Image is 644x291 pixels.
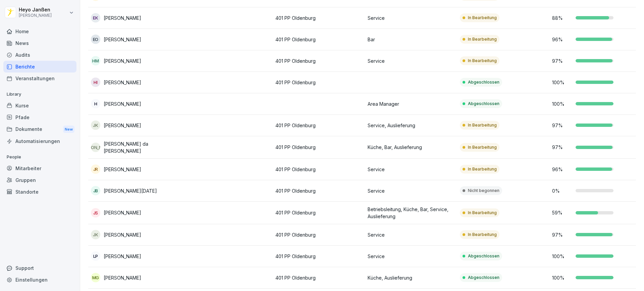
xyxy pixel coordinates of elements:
[275,57,362,64] p: 401 PP Oldenburg
[63,126,74,133] div: New
[552,166,572,173] p: 96 %
[104,36,141,43] p: [PERSON_NAME]
[91,251,100,261] div: LP
[468,253,499,259] p: Abgeschlossen
[3,26,76,37] div: Home
[368,206,454,220] p: Betriebsleitung, Küche, Bar, Service, Auslieferung
[3,72,76,84] a: Veranstaltungen
[468,166,497,172] p: In Bearbeitung
[275,253,362,260] p: 401 PP Oldenburg
[275,36,362,43] p: 401 PP Oldenburg
[104,122,141,129] p: [PERSON_NAME]
[368,122,454,129] p: Service, Auslieferung
[3,89,76,100] p: Library
[3,186,76,198] a: Standorte
[3,111,76,123] a: Pfade
[275,144,362,151] p: 401 PP Oldenburg
[104,253,141,260] p: [PERSON_NAME]
[3,123,76,136] div: Dokumente
[552,231,572,238] p: 97 %
[91,143,100,152] div: [PERSON_NAME]
[468,275,499,281] p: Abgeschlossen
[552,100,572,107] p: 100 %
[104,231,141,238] p: [PERSON_NAME]
[368,274,454,281] p: Küche, Auslieferung
[104,14,141,21] p: [PERSON_NAME]
[275,209,362,216] p: 401 PP Oldenburg
[552,14,572,21] p: 88 %
[19,13,52,18] p: [PERSON_NAME]
[104,187,157,194] p: [PERSON_NAME][DATE]
[275,187,362,194] p: 401 PP Oldenburg
[3,135,76,147] a: Automatisierungen
[104,100,141,107] p: [PERSON_NAME]
[3,123,76,136] a: DokumenteNew
[275,166,362,173] p: 401 PP Oldenburg
[91,120,100,130] div: JK
[104,140,178,154] p: [PERSON_NAME] da [PERSON_NAME]
[3,174,76,186] a: Gruppen
[468,36,497,42] p: In Bearbeitung
[275,231,362,238] p: 401 PP Oldenburg
[468,58,497,64] p: In Bearbeitung
[468,210,497,216] p: In Bearbeitung
[368,144,454,151] p: Küche, Bar, Auslieferung
[3,152,76,162] p: People
[91,164,100,174] div: JR
[368,166,454,173] p: Service
[275,79,362,86] p: 401 PP Oldenburg
[104,79,141,86] p: [PERSON_NAME]
[275,122,362,129] p: 401 PP Oldenburg
[3,61,76,72] a: Berichte
[3,49,76,61] a: Audits
[368,253,454,260] p: Service
[552,253,572,260] p: 100 %
[552,79,572,86] p: 100 %
[104,57,141,64] p: [PERSON_NAME]
[104,209,141,216] p: [PERSON_NAME]
[368,187,454,194] p: Service
[3,162,76,174] a: Mitarbeiter
[368,57,454,64] p: Service
[91,78,100,87] div: HI
[468,188,499,194] p: Nicht begonnen
[468,122,497,128] p: In Bearbeitung
[552,57,572,64] p: 97 %
[468,15,497,21] p: In Bearbeitung
[91,13,100,22] div: EK
[552,144,572,151] p: 97 %
[91,35,100,44] div: EO
[3,274,76,286] a: Einstellungen
[91,99,100,108] div: H
[468,101,499,107] p: Abgeschlossen
[91,230,100,239] div: JK
[91,56,100,65] div: HM
[468,79,499,85] p: Abgeschlossen
[468,232,497,238] p: In Bearbeitung
[3,100,76,111] a: Kurse
[368,36,454,43] p: Bar
[19,7,52,13] p: Heyo Janßen
[104,274,141,281] p: [PERSON_NAME]
[552,122,572,129] p: 97 %
[275,14,362,21] p: 401 PP Oldenburg
[91,208,100,217] div: JS
[91,273,100,282] div: MG
[552,187,572,194] p: 0 %
[368,100,454,107] p: Area Manager
[3,262,76,274] div: Support
[91,186,100,195] div: JB
[275,274,362,281] p: 401 PP Oldenburg
[368,14,454,21] p: Service
[552,209,572,216] p: 59 %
